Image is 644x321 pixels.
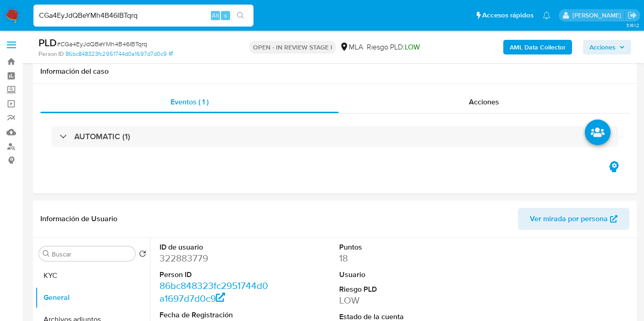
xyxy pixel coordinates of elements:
dd: LOW [339,294,450,307]
a: Notificaciones [543,11,550,19]
a: 86bc848323fc2951744d0a1697d7d0c9 [66,50,173,58]
span: Riesgo PLD: [367,42,420,52]
dt: Riesgo PLD [339,284,450,294]
span: Ver mirada por persona [530,208,608,230]
dt: ID de usuario [160,242,270,252]
button: Buscar [43,250,50,257]
b: AML Data Collector [510,40,566,54]
dt: Puntos [339,242,450,252]
p: OPEN - IN REVIEW STAGE I [249,41,336,54]
button: General [35,287,150,309]
span: Acciones [469,97,499,107]
span: s [224,11,227,20]
b: Person ID [39,50,64,58]
button: Acciones [583,40,631,54]
button: AML Data Collector [503,40,572,54]
span: Alt [212,11,219,20]
dd: 322883779 [160,252,270,265]
span: LOW [405,42,420,52]
input: Buscar usuario o caso... [33,10,253,22]
dt: Fecha de Registración [160,310,270,320]
span: Eventos ( 1 ) [171,97,209,107]
h1: Información del caso [40,67,629,76]
span: Acciones [589,40,616,54]
h3: AUTOMATIC (1) [74,131,130,141]
b: PLD [39,35,57,50]
button: Ver mirada por persona [518,208,629,230]
span: Accesos rápidos [482,11,534,20]
dt: Person ID [160,270,270,280]
dd: 18 [339,252,450,265]
button: KYC [35,265,150,287]
p: micaelaestefania.gonzalez@mercadolibre.com [572,11,624,20]
div: MLA [340,42,363,52]
a: 86bc848323fc2951744d0a1697d7d0c9 [160,279,268,305]
span: # CGa4EyJdQBeYMh4B46IBTqrq [57,39,147,49]
dt: Usuario [339,270,450,280]
input: Buscar [52,250,132,258]
button: Volver al orden por defecto [139,250,146,260]
div: AUTOMATIC (1) [51,126,618,147]
h1: Información de Usuario [40,214,117,223]
button: search-icon [231,9,250,22]
a: Salir [627,11,637,20]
